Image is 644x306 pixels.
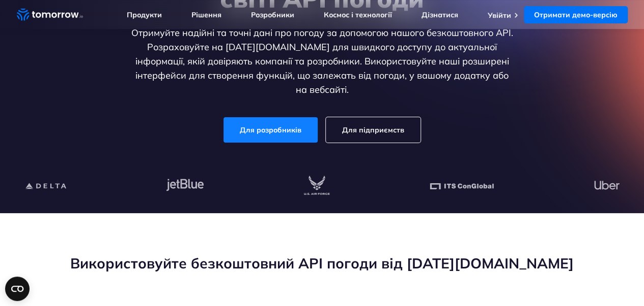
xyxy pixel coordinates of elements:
a: Рішення [191,10,221,19]
font: Отримуйте надійні та точні дані про погоду за допомогою нашого безкоштовного API. Розраховуйте на... [131,27,513,95]
a: Для підприємств [326,117,421,143]
a: Продукти [127,10,162,19]
a: Космос і технології [324,10,392,19]
a: Розробники [251,10,294,19]
a: Отримати демо-версію [524,6,628,23]
a: Дізнатися [422,10,458,19]
a: Увійти [488,11,511,20]
button: Open CMP widget [5,277,30,301]
a: Посилання на домашню сторінку [17,7,83,22]
font: Отримати демо-версію [534,10,618,19]
a: Для розробників [223,117,318,143]
font: Для підприємств [342,125,404,134]
font: Використовуйте безкоштовний API погоди від [DATE][DOMAIN_NAME] [70,254,574,272]
font: Для розробників [240,125,301,134]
